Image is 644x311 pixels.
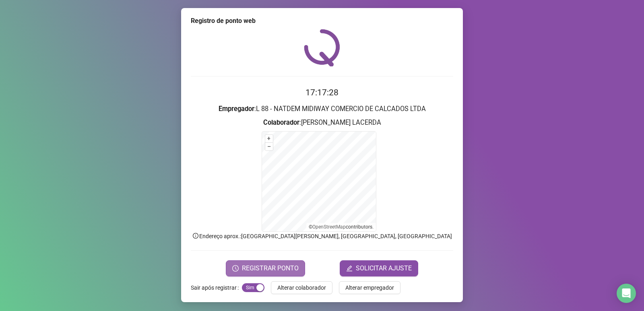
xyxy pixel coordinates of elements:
[232,265,239,272] span: clock-circle
[277,283,326,292] span: Alterar colaborador
[191,16,453,26] div: Registro de ponto web
[309,224,374,230] li: © contributors.
[346,265,353,272] span: edit
[191,281,242,294] label: Sair após registrar
[265,135,273,142] button: +
[242,264,299,273] span: REGISTRAR PONTO
[191,104,453,114] h3: : L 88 - NATDEM MIDIWAY COMERCIO DE CALCADOS LTDA
[226,260,305,276] button: REGISTRAR PONTO
[191,232,453,241] p: Endereço aprox. : [GEOGRAPHIC_DATA][PERSON_NAME], [GEOGRAPHIC_DATA], [GEOGRAPHIC_DATA]
[265,143,273,150] button: –
[340,260,418,276] button: editSOLICITAR AJUSTE
[617,284,636,303] div: Open Intercom Messenger
[345,283,394,292] span: Alterar empregador
[191,117,453,128] h3: : [PERSON_NAME] LACERDA
[263,119,299,126] strong: Colaborador
[271,281,332,294] button: Alterar colaborador
[192,232,199,239] span: info-circle
[356,264,412,273] span: SOLICITAR AJUSTE
[305,88,339,97] time: 17:17:28
[339,281,400,294] button: Alterar empregador
[219,105,254,113] strong: Empregador
[312,224,346,230] a: OpenStreetMap
[304,29,340,66] img: QRPoint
